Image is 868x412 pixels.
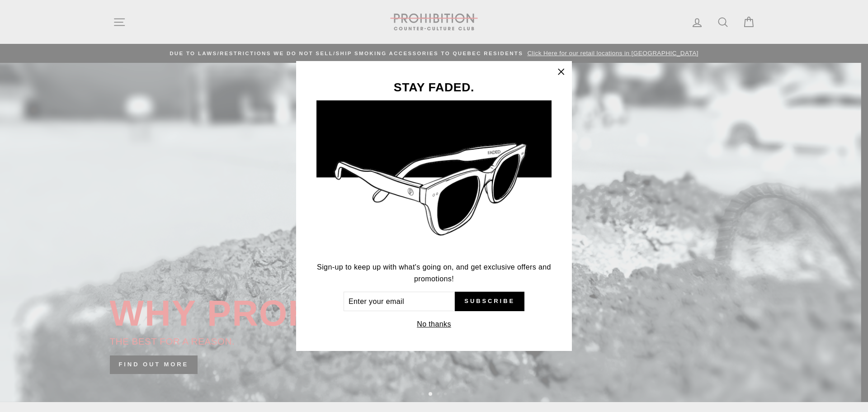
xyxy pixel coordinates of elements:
h3: STAY FADED. [316,81,552,94]
p: Sign-up to keep up with what's going on, and get exclusive offers and promotions! [316,261,552,284]
button: No thanks [414,318,454,331]
button: Subscribe [455,292,524,312]
input: Enter your email [344,292,455,312]
span: Subscribe [464,297,515,305]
